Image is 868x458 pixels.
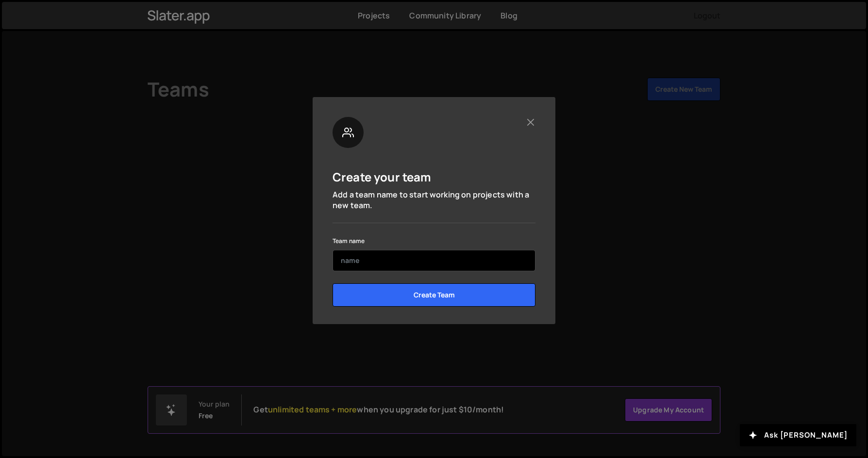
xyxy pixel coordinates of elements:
[333,236,365,246] label: Team name
[333,169,432,184] h5: Create your team
[740,424,856,446] button: Ask [PERSON_NAME]
[333,283,535,307] input: Create Team
[333,189,535,211] p: Add a team name to start working on projects with a new team.
[525,117,535,127] button: Close
[333,250,535,271] input: name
